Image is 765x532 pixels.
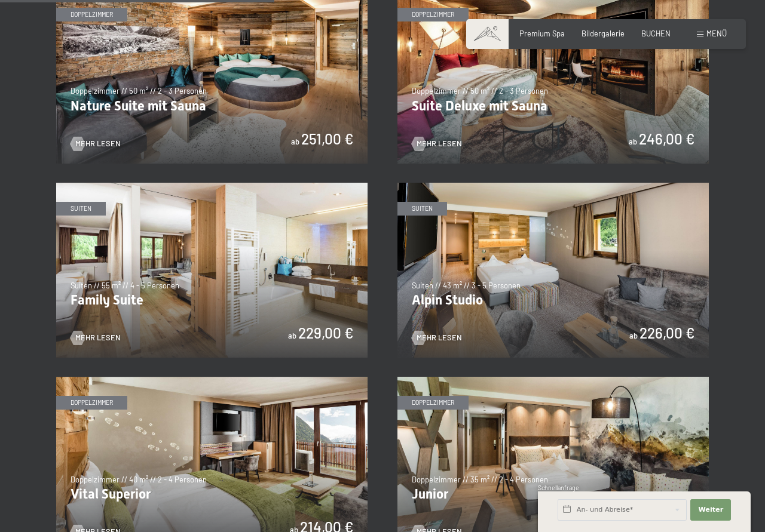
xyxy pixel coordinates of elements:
a: Bildergalerie [582,29,625,38]
a: Alpin Studio [397,183,709,189]
button: Weiter [690,499,731,521]
span: Mehr Lesen [75,139,121,149]
span: Schnellanfrage [538,484,579,491]
span: Menü [706,29,727,38]
span: Weiter [698,505,723,515]
a: Junior [397,377,709,383]
img: Alpin Studio [397,183,709,358]
a: Mehr Lesen [412,139,462,149]
a: BUCHEN [641,29,671,38]
img: Family Suite [56,183,368,358]
a: Mehr Lesen [71,333,121,343]
a: Vital Superior [56,377,368,383]
a: Premium Spa [519,29,565,38]
span: Mehr Lesen [417,333,462,343]
a: Mehr Lesen [71,139,121,149]
span: Mehr Lesen [75,333,121,343]
span: Mehr Lesen [417,139,462,149]
a: Mehr Lesen [412,333,462,343]
a: Family Suite [56,183,368,189]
